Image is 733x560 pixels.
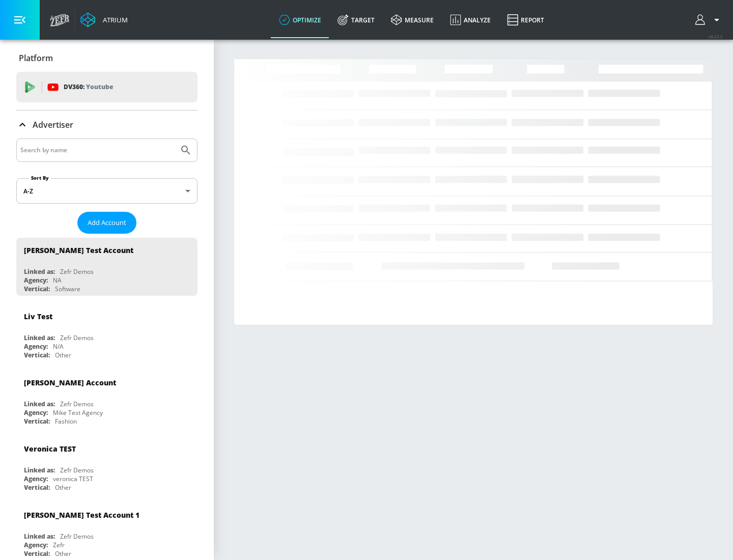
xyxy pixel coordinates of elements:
[80,12,128,27] a: Atrium
[24,342,48,351] div: Agency:
[53,276,62,285] div: NA
[24,549,50,558] div: Vertical:
[16,370,198,428] div: [PERSON_NAME] AccountLinked as:Zefr DemosAgency:Mike Test AgencyVertical:Fashion
[33,119,73,130] p: Advertiser
[60,466,94,474] div: Zefr Demos
[16,304,198,362] div: Liv TestLinked as:Zefr DemosAgency:N/AVertical:Other
[16,44,198,72] div: Platform
[77,212,136,234] button: Add Account
[55,483,71,492] div: Other
[24,400,55,408] div: Linked as:
[16,238,198,296] div: [PERSON_NAME] Test AccountLinked as:Zefr DemosAgency:NAVertical:Software
[383,2,442,38] a: measure
[86,81,113,92] p: Youtube
[271,2,329,38] a: optimize
[709,34,723,39] span: v 4.22.2
[24,483,50,492] div: Vertical:
[16,178,198,204] div: A-Z
[24,312,52,321] div: Liv Test
[24,245,133,255] div: [PERSON_NAME] Test Account
[24,378,116,387] div: [PERSON_NAME] Account
[24,408,48,417] div: Agency:
[24,510,139,520] div: [PERSON_NAME] Test Account 1
[53,474,93,483] div: veronica TEST
[64,81,113,93] p: DV360:
[88,217,126,229] span: Add Account
[53,408,103,417] div: Mike Test Agency
[24,541,48,549] div: Agency:
[60,532,94,541] div: Zefr Demos
[24,444,76,454] div: Veronica TEST
[24,285,50,293] div: Vertical:
[99,15,128,24] div: Atrium
[24,267,55,276] div: Linked as:
[24,474,48,483] div: Agency:
[55,351,71,359] div: Other
[53,541,65,549] div: Zefr
[329,2,383,38] a: Target
[60,267,94,276] div: Zefr Demos
[24,333,55,342] div: Linked as:
[29,175,51,181] label: Sort By
[16,436,198,494] div: Veronica TESTLinked as:Zefr DemosAgency:veronica TESTVertical:Other
[442,2,499,38] a: Analyze
[55,549,71,558] div: Other
[60,333,94,342] div: Zefr Demos
[16,72,198,102] div: DV360: Youtube
[24,532,55,541] div: Linked as:
[24,417,50,426] div: Vertical:
[24,466,55,474] div: Linked as:
[55,417,77,426] div: Fashion
[60,400,94,408] div: Zefr Demos
[24,351,50,359] div: Vertical:
[24,276,48,285] div: Agency:
[16,110,198,139] div: Advertiser
[53,342,64,351] div: N/A
[499,2,552,38] a: Report
[20,144,175,157] input: Search by name
[19,52,53,64] p: Platform
[55,285,80,293] div: Software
